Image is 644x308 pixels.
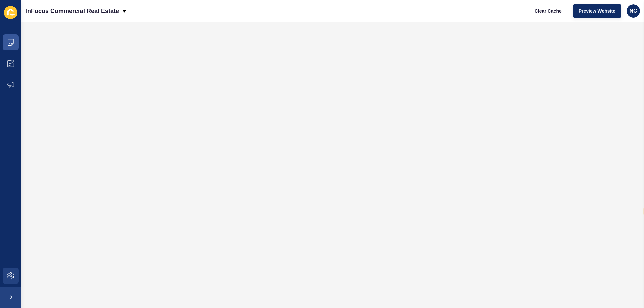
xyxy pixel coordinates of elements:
span: Preview Website [579,8,615,14]
p: InFocus Commercial Real Estate [25,3,119,19]
span: NC [629,8,637,14]
button: Preview Website [573,4,621,18]
span: Clear Cache [535,8,562,14]
button: Clear Cache [529,4,568,18]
